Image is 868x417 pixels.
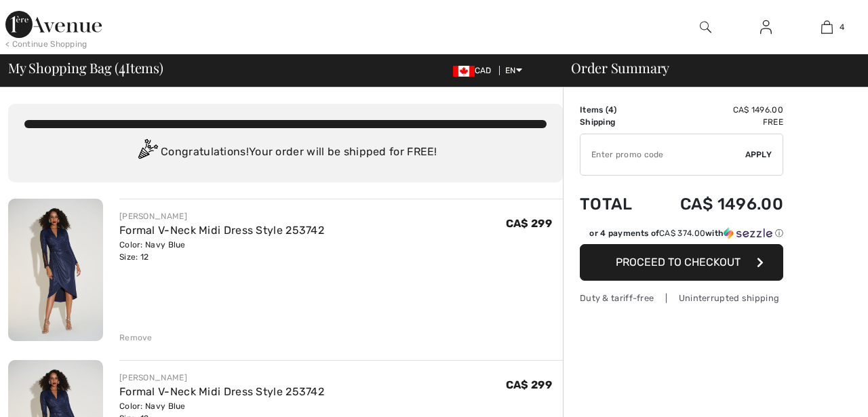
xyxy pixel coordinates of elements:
[760,19,772,35] img: My Info
[840,21,844,33] span: 4
[797,19,856,35] a: 4
[580,116,648,128] td: Shipping
[119,210,324,222] div: [PERSON_NAME]
[8,61,163,75] span: My Shopping Bag ( Items)
[506,217,552,230] span: CA$ 299
[24,139,547,166] div: Congratulations! Your order will be shipped for FREE!
[119,372,324,384] div: [PERSON_NAME]
[580,181,648,227] td: Total
[745,148,772,161] span: Apply
[648,181,783,227] td: CA$ 1496.00
[5,11,102,38] img: 1ère Avenue
[119,58,125,75] span: 4
[119,239,324,263] div: Color: Navy Blue Size: 12
[608,105,614,115] span: 4
[589,227,783,239] div: or 4 payments of with
[700,19,711,35] img: search the website
[580,104,648,116] td: Items ( )
[555,61,860,75] div: Order Summary
[580,244,783,281] button: Proceed to Checkout
[5,38,87,50] div: < Continue Shopping
[8,199,103,341] img: Formal V-Neck Midi Dress Style 253742
[134,139,161,166] img: Congratulation2.svg
[453,66,497,75] span: CAD
[119,332,153,344] div: Remove
[119,385,324,398] a: Formal V-Neck Midi Dress Style 253742
[580,292,783,304] div: Duty & tariff-free | Uninterrupted shipping
[506,378,552,391] span: CA$ 299
[580,227,783,244] div: or 4 payments ofCA$ 374.00withSezzle Click to learn more about Sezzle
[119,224,324,237] a: Formal V-Neck Midi Dress Style 253742
[616,256,741,269] span: Proceed to Checkout
[505,66,522,75] span: EN
[580,134,745,175] input: Promo code
[724,227,772,239] img: Sezzle
[648,104,783,116] td: CA$ 1496.00
[821,19,833,35] img: My Bag
[648,116,783,128] td: Free
[659,229,705,238] span: CA$ 374.00
[749,19,783,36] a: Sign In
[453,66,475,77] img: Canadian Dollar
